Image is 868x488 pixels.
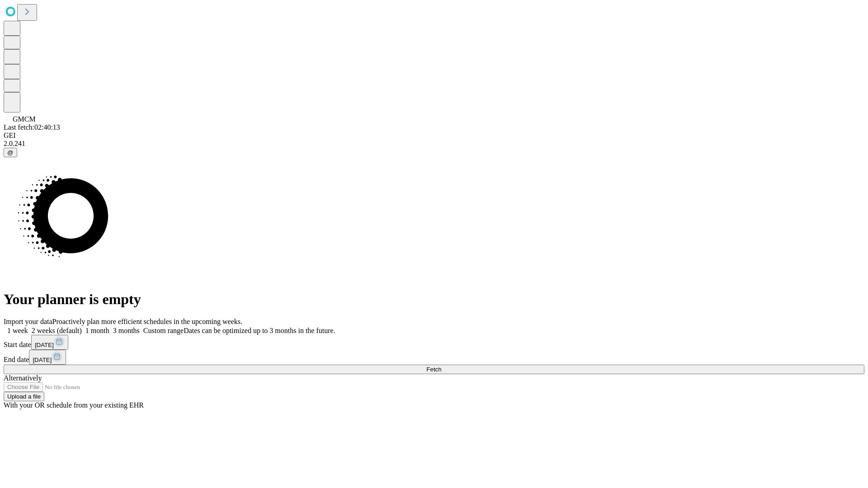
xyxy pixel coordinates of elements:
[29,350,66,365] button: [DATE]
[4,140,864,148] div: 2.0.241
[4,291,864,308] h1: Your planner is empty
[184,327,335,334] span: Dates can be optimized up to 3 months in the future.
[4,318,52,325] span: Import your data
[4,131,864,140] div: GEI
[52,318,242,325] span: Proactively plan more efficient schedules in the upcoming weeks.
[4,365,864,374] button: Fetch
[113,327,140,334] span: 3 months
[7,327,28,334] span: 1 week
[4,335,864,350] div: Start date
[4,401,144,409] span: With your OR schedule from your existing EHR
[32,327,82,334] span: 2 weeks (default)
[7,149,14,156] span: @
[4,350,864,365] div: End date
[4,123,60,131] span: Last fetch: 02:40:13
[35,342,54,348] span: [DATE]
[143,327,184,334] span: Custom range
[4,374,42,382] span: Alternatively
[33,357,52,363] span: [DATE]
[31,335,68,350] button: [DATE]
[4,392,44,401] button: Upload a file
[13,115,36,123] span: GMCM
[426,366,441,373] span: Fetch
[4,148,17,157] button: @
[85,327,109,334] span: 1 month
